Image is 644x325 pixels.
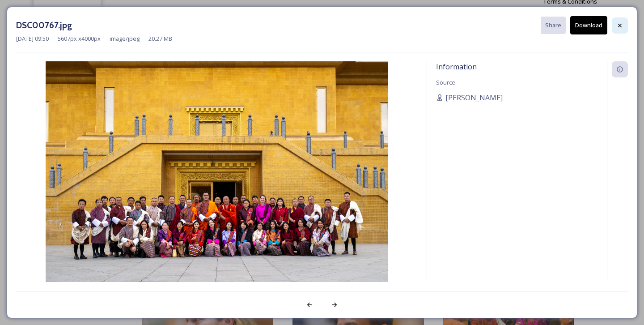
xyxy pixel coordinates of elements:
span: Source [436,78,455,86]
span: Information [436,62,477,72]
span: [DATE] 09:50 [16,34,49,43]
img: DSC00767.jpg [16,61,418,306]
span: 20.27 MB [148,34,172,43]
span: 5607 px x 4000 px [58,34,101,43]
button: Share [541,17,566,34]
span: [PERSON_NAME] [445,92,503,103]
button: Download [570,16,607,34]
h3: DSC00767.jpg [16,19,72,32]
span: image/jpeg [110,34,140,43]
